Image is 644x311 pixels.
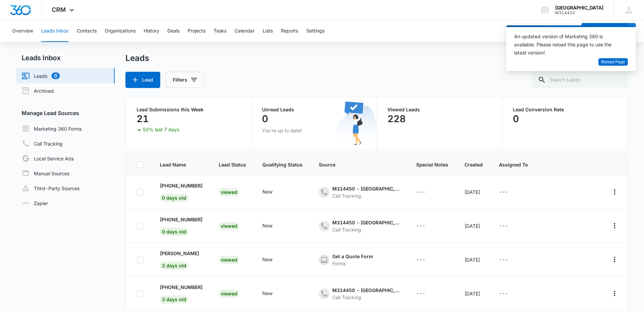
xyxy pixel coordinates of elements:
div: --- [499,290,508,298]
div: Viewed [219,290,239,298]
a: Zapier [22,200,48,207]
button: History [144,20,159,42]
div: --- [499,256,508,264]
div: New [262,188,272,195]
div: - - Select to Edit Field [499,290,520,298]
div: - - Select to Edit Field [416,222,437,230]
a: Archived [22,87,54,95]
button: Actions [609,288,620,299]
button: Tasks [214,20,226,42]
div: - - Select to Edit Field [262,290,285,298]
div: [DATE] [464,256,483,263]
button: Actions [609,220,620,231]
p: [PHONE_NUMBER] [160,216,202,223]
div: --- [499,188,508,196]
div: - - Select to Edit Field [262,222,285,230]
button: Lead [125,72,160,88]
p: Lead Conversion Rate [513,107,617,112]
div: --- [416,188,425,196]
div: New [262,222,272,229]
a: Call Tracking [22,139,63,148]
p: 0 [513,113,519,124]
div: - - Select to Edit Field [262,256,285,264]
p: Unread Leads [262,107,365,112]
input: Search Leads [532,72,628,88]
a: [PHONE_NUMBER]0 days old [160,182,202,201]
a: Viewed [219,257,239,263]
button: Calendar [235,20,255,42]
span: Lead Status [219,161,246,168]
p: Viewed Leads [387,107,491,112]
div: M314450 - [GEOGRAPHIC_DATA] - Content [332,185,400,192]
p: [PERSON_NAME] [160,250,199,257]
a: Manual Sources [22,169,69,177]
div: - - Select to Edit Field [416,188,437,196]
a: Leads0 [22,72,60,80]
button: Actions [609,254,620,265]
p: Lead Submissions this Week [137,107,240,112]
div: Viewed [219,188,239,196]
a: Third-Party Sources [22,184,79,192]
div: - - Select to Edit Field [499,188,520,196]
p: 21 [137,113,149,124]
a: [PHONE_NUMBER]3 days old [160,284,202,302]
div: - - Select to Edit Field [416,290,437,298]
a: Marketing 360 Forms [22,125,81,133]
div: --- [499,222,508,230]
p: You’re up to date! [262,127,365,134]
div: Call Tracking [332,192,400,199]
a: Viewed [219,189,239,195]
div: --- [416,256,425,264]
div: Call Tracking [332,294,400,301]
a: Viewed [219,223,239,229]
p: [PHONE_NUMBER] [160,182,202,189]
div: account id [555,10,603,15]
div: Get a Quote Form [332,253,373,260]
span: Assigned To [499,161,528,168]
a: Viewed [219,291,239,296]
div: --- [416,290,425,298]
div: Viewed [219,222,239,230]
button: Contacts [77,20,97,42]
div: - - Select to Edit Field [416,256,437,264]
button: Reload Page [598,58,628,66]
a: [PHONE_NUMBER]0 days old [160,216,202,235]
div: [DATE] [464,222,483,229]
div: Call Tracking [332,226,400,233]
div: Forms [332,260,373,267]
span: Reload Page [601,59,625,65]
p: 228 [387,113,406,124]
button: Overview [12,20,33,42]
button: Settings [306,20,325,42]
div: M314450 - [GEOGRAPHIC_DATA] - Other [332,219,400,226]
div: New [262,256,272,263]
h3: Manage Lead Sources [16,109,115,117]
button: Deals [167,20,180,42]
button: Add Contact [581,23,627,39]
p: 50% last 7 days [143,127,179,132]
div: account name [555,5,603,10]
span: CRM [52,6,66,13]
span: Qualifying Status [262,161,303,168]
button: Projects [188,20,206,42]
span: Created [464,161,483,168]
div: - - Select to Edit Field [499,256,520,264]
div: An updated version of Marketing 360 is available. Please reload this page to use the latest version! [514,32,620,57]
div: Viewed [219,256,239,264]
button: Lists [263,20,273,42]
p: [PHONE_NUMBER] [160,284,202,291]
button: Actions [609,186,620,197]
span: 3 days old [160,295,188,304]
h2: Leads Inbox [16,53,115,63]
span: 0 days old [160,228,188,236]
button: Filters [166,72,204,88]
div: M314450 - [GEOGRAPHIC_DATA] - Ads [332,287,400,294]
button: Leads Inbox [41,20,69,42]
div: - - Select to Edit Field [499,222,520,230]
div: - - Select to Edit Field [262,188,285,196]
a: [PERSON_NAME]2 days old [160,250,202,268]
button: Reports [281,20,298,42]
span: Lead Name [160,161,202,168]
p: 0 [262,113,268,124]
span: 0 days old [160,194,188,202]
